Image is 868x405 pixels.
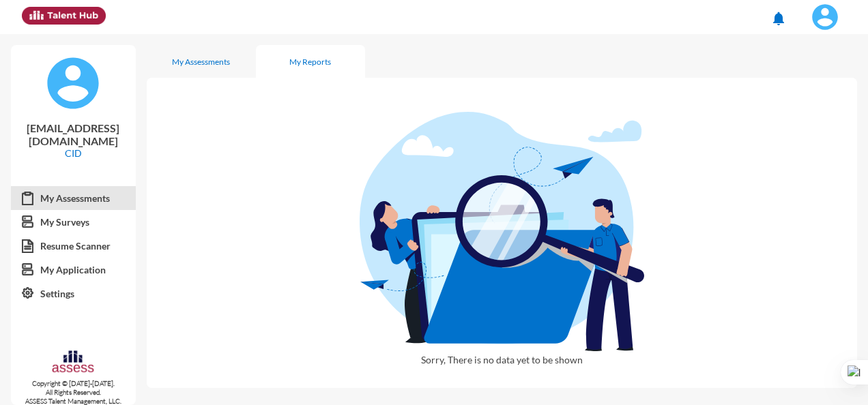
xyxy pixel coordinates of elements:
img: assesscompany-logo.png [51,349,95,376]
p: CID [22,147,125,159]
div: My Reports [289,57,331,67]
a: Settings [11,282,136,306]
a: Resume Scanner [11,234,136,258]
a: My Assessments [11,186,136,211]
div: My Assessments [172,57,230,67]
mat-icon: notifications [770,10,787,27]
p: [EMAIL_ADDRESS][DOMAIN_NAME] [22,121,125,147]
a: My Application [11,258,136,282]
p: Sorry, There is no data yet to be shown [360,354,644,376]
img: default%20profile%20image.svg [46,56,100,110]
a: My Surveys [11,210,136,235]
